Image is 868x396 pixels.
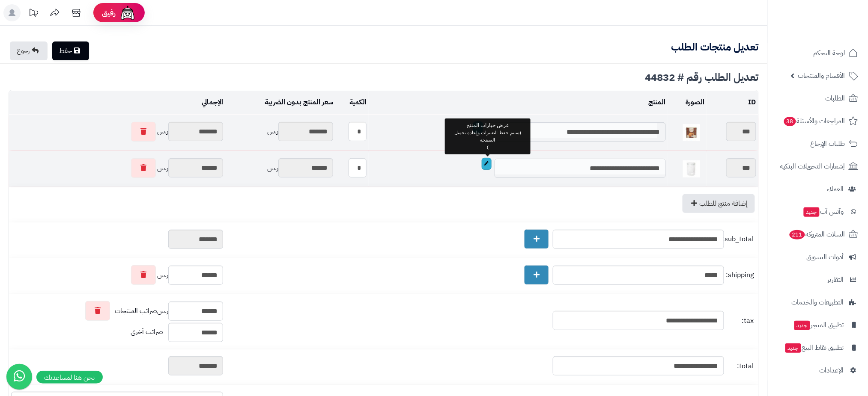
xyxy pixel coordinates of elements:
b: تعديل منتجات الطلب [671,39,759,55]
div: ر.س [11,158,223,178]
span: (سيتم حفظ التغييرات وإعادة تحميل الصفحة ) [454,130,521,150]
div: ر.س [11,122,223,142]
div: ر.س [11,265,223,285]
a: السلات المتروكة211 [773,224,863,245]
span: total: [726,361,754,371]
span: ضرائب أخرى [131,327,163,337]
img: 1720546191-Plastic%20Bottle-40x40.jpg [683,160,700,177]
div: تعديل الطلب رقم # 44832 [9,72,759,83]
a: طلبات الإرجاع [773,133,863,154]
span: sub_total: [726,234,754,244]
span: السلات المتروكة [789,228,845,240]
a: التطبيقات والخدمات [773,292,863,313]
td: ID [707,91,758,114]
div: عرض خيارات المنتج [445,118,531,155]
span: ضرائب المنتجات [115,306,157,316]
a: أدوات التسويق [773,247,863,267]
span: العملاء [827,183,844,195]
span: وآتس آب [803,206,844,218]
a: إضافة منتج للطلب [683,194,755,213]
a: تطبيق المتجرجديد [773,315,863,335]
span: جديد [804,207,820,217]
span: 38 [784,116,796,127]
div: ر.س [227,158,333,177]
span: جديد [794,321,810,330]
a: حفظ [52,41,89,60]
span: طلبات الإرجاع [811,138,845,150]
span: التقارير [828,274,844,286]
img: ai-face.png [119,4,136,21]
img: logo-2.png [810,13,860,31]
span: أدوات التسويق [807,251,844,263]
a: لوحة التحكم [773,43,863,63]
span: الأقسام والمنتجات [798,70,845,82]
a: تطبيق نقاط البيعجديد [773,337,863,358]
span: الإعدادات [820,364,844,376]
a: وآتس آبجديد [773,201,863,222]
span: 211 [789,230,806,240]
span: tax: [726,316,754,326]
span: تطبيق نقاط البيع [784,342,844,354]
div: ر.س [11,301,223,321]
span: shipping: [726,270,754,280]
a: رجوع [10,41,48,60]
span: التطبيقات والخدمات [792,296,844,308]
span: لوحة التحكم [814,47,845,59]
td: الكمية [335,91,369,114]
a: التقارير [773,269,863,290]
td: الصورة [668,91,707,114]
a: المراجعات والأسئلة38 [773,111,863,131]
span: تطبيق المتجر [793,319,844,331]
span: المراجعات والأسئلة [783,115,845,127]
td: سعر المنتج بدون الضريبة [225,91,335,114]
a: الإعدادات [773,360,863,381]
td: الإجمالي [9,91,225,114]
a: الطلبات [773,88,863,109]
div: ر.س [227,122,333,141]
td: المنتج [369,91,668,114]
a: تحديثات المنصة [23,4,44,24]
span: جديد [785,343,801,353]
a: العملاء [773,179,863,199]
a: إشعارات التحويلات البنكية [773,156,863,177]
span: الطلبات [826,92,845,104]
span: رفيق [102,8,116,18]
span: إشعارات التحويلات البنكية [780,160,845,172]
img: 1736265490-Sanaa%20K-40x40.jpg [683,124,700,141]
